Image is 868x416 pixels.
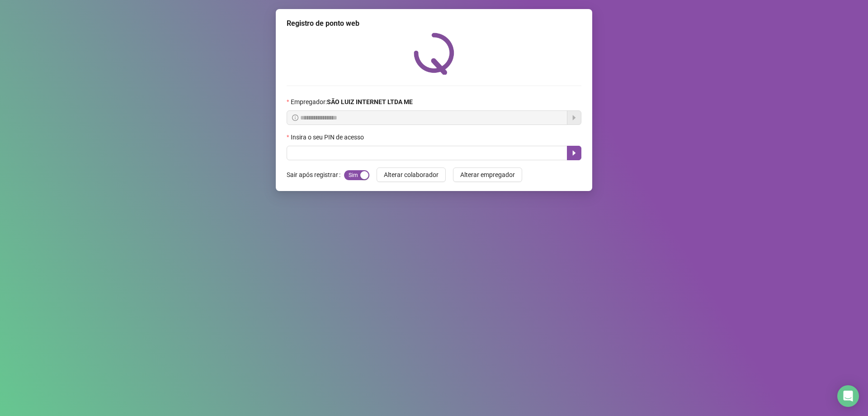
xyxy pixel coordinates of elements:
img: QRPoint [414,33,454,75]
div: Registro de ponto web [287,18,581,29]
span: Alterar empregador [460,170,515,180]
span: Alterar colaborador [384,170,439,180]
button: Alterar empregador [453,167,522,182]
span: info-circle [292,115,298,121]
label: Insira o seu PIN de acesso [287,132,370,142]
label: Sair após registrar [287,167,344,182]
span: Empregador : [291,97,413,107]
strong: SÃO LUIZ INTERNET LTDA ME [327,98,413,105]
button: Alterar colaborador [377,167,446,182]
div: Open Intercom Messenger [837,385,859,407]
span: caret-right [571,149,578,157]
